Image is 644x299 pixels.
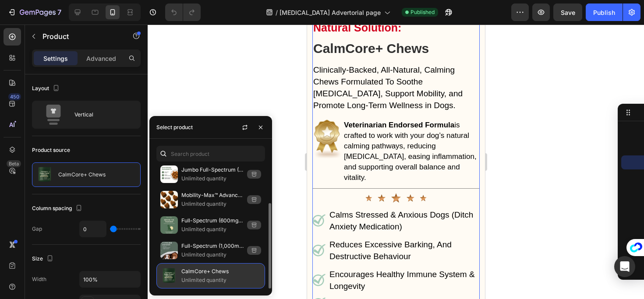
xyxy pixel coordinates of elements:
[160,267,178,285] img: collections
[80,271,140,287] input: Auto
[181,174,244,183] p: Unlimited quantity
[181,276,261,285] p: Unlimited quantity
[165,4,201,21] div: Undo/Redo
[7,160,21,167] div: Beta
[57,7,61,18] p: 7
[58,172,106,178] p: CalmCore+ Chews
[181,216,244,225] p: Full-Spectrum (600mg) Happy-Furever™ CBD Chews for Dogs
[280,8,381,17] span: [MEDICAL_DATA] Advertorial page
[42,31,117,42] p: Product
[181,250,244,259] p: Unlimited quantity
[181,200,244,208] p: Unlimited quantity
[410,8,435,16] span: Published
[181,267,261,276] p: CalmCore+ Chews
[307,25,485,299] iframe: Design area
[160,242,178,259] img: collections
[181,165,244,174] p: Jumbo Full-Spectrum (1,200mg) Happy-Furever™ CBD Chews
[156,146,265,162] input: Search in Settings & Advanced
[43,54,68,63] p: Settings
[156,123,193,131] div: Select product
[32,83,61,95] div: Layout
[181,225,244,234] p: Unlimited quantity
[276,8,278,17] span: /
[74,105,128,125] div: Vertical
[36,166,53,183] img: product feature img
[32,146,70,154] div: Product source
[80,221,106,237] input: Auto
[32,253,55,265] div: Size
[8,93,21,100] div: 450
[614,256,635,277] div: Open Intercom Messenger
[32,275,46,283] div: Width
[586,4,623,21] button: Publish
[181,191,244,200] p: Mobility-Max™ Advanced Hip & Joint Support Chews
[561,9,575,16] span: Save
[32,203,84,215] div: Column spacing
[160,191,178,208] img: collections
[160,165,178,183] img: collections
[553,4,582,21] button: Save
[593,8,615,17] div: Publish
[4,4,65,21] button: 7
[5,273,18,286] img: gempages_580495195036976046-8e41d25b-cb25-4b79-8189-1ab090199099.webp
[160,216,178,234] img: collections
[181,242,244,250] p: Full-Spectrum (1,000mg) Happy-Furever™ CBD Oil
[32,225,42,233] div: Gap
[86,54,116,63] p: Advanced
